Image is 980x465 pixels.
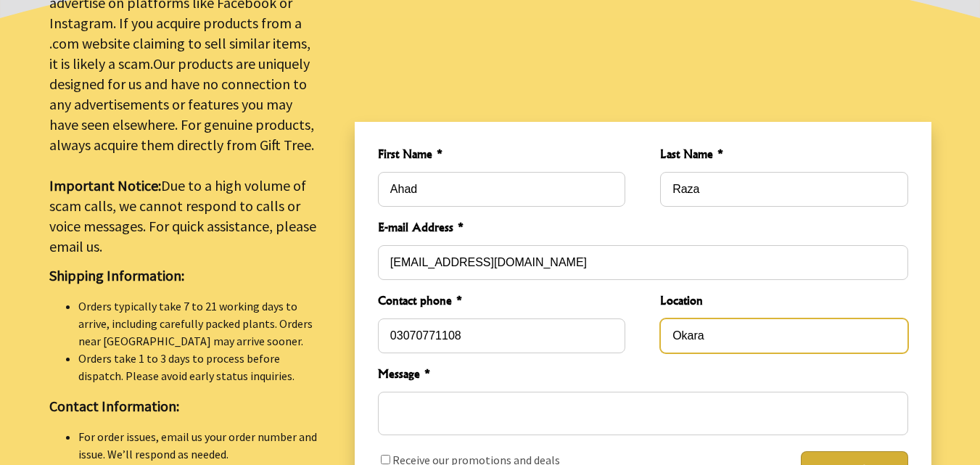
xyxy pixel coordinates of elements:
[378,318,625,353] input: Contact phone *
[660,172,907,207] input: Last Name *
[378,365,908,386] span: Message *
[378,292,625,313] span: Contact phone *
[78,350,320,384] li: Orders take 1 to 3 days to process before dispatch. Please avoid early status inquiries.
[78,297,320,350] li: Orders typically take 7 to 21 working days to arrive, including carefully packed plants. Orders n...
[660,318,907,353] input: Location
[378,392,908,435] textarea: Message *
[378,218,908,239] span: E-mail Address *
[660,292,907,313] span: Location
[378,245,908,280] input: E-mail Address *
[49,397,179,415] strong: Contact Information:
[49,266,184,284] strong: Shipping Information:
[78,428,320,463] li: For order issues, email us your order number and issue. We’ll respond as needed.
[378,145,625,166] span: First Name *
[660,145,907,166] span: Last Name *
[378,172,625,207] input: First Name *
[49,176,161,194] strong: Important Notice:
